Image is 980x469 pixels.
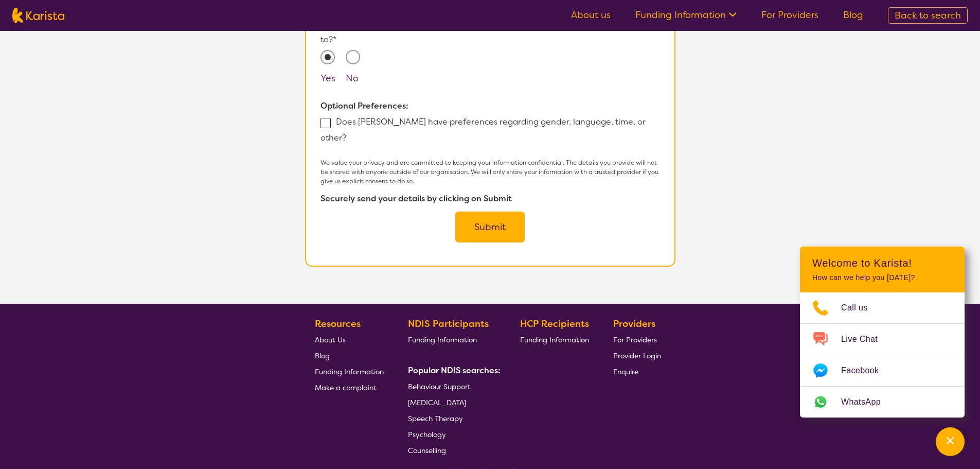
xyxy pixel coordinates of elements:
[408,426,496,442] a: Psychology
[320,116,646,143] label: Does [PERSON_NAME] have preferences regarding gender, language, time, or other?
[320,193,512,204] b: Securely send your details by clicking on Submit
[408,442,496,458] a: Counselling
[613,348,661,363] a: Provider Login
[315,351,330,360] span: Blog
[408,382,471,391] span: Behaviour Support
[320,16,659,47] p: Do you authorise [PERSON_NAME] to forward your plan to the Provider we refer you to?*
[841,300,880,316] span: Call us
[315,367,384,376] span: Funding Information
[315,332,384,348] a: About Us
[800,387,965,418] a: Web link opens in a new tab.
[315,335,346,344] span: About Us
[408,335,477,344] span: Funding Information
[408,398,466,407] span: [MEDICAL_DATA]
[812,273,952,282] p: How can we help you [DATE]?
[761,9,818,21] a: For Providers
[800,292,965,418] ul: Choose channel
[520,332,589,348] a: Funding Information
[520,318,589,330] b: HCP Recipients
[315,318,361,330] b: Resources
[408,332,496,348] a: Funding Information
[888,7,968,24] a: Back to search
[408,318,489,330] b: NDIS Participants
[346,72,359,84] label: No
[315,383,377,392] span: Make a complaint
[315,348,384,363] a: Blog
[936,427,965,456] button: Channel Menu
[571,9,611,21] a: About us
[635,9,737,21] a: Funding Information
[613,318,655,330] b: Providers
[320,158,659,186] p: We value your privacy and are committed to keeping your information confidential. The details you...
[320,72,335,84] label: Yes
[455,212,525,242] button: Submit
[613,363,661,379] a: Enquire
[320,100,408,111] b: Optional Preferences:
[613,335,657,344] span: For Providers
[408,410,496,426] a: Speech Therapy
[895,9,961,22] span: Back to search
[520,335,589,344] span: Funding Information
[800,247,965,418] div: Channel Menu
[408,378,496,394] a: Behaviour Support
[315,379,384,395] a: Make a complaint
[408,365,501,376] b: Popular NDIS searches:
[408,394,496,410] a: [MEDICAL_DATA]
[613,367,638,376] span: Enquire
[812,257,952,269] h2: Welcome to Karista!
[613,351,661,360] span: Provider Login
[12,8,64,23] img: Karista logo
[315,363,384,379] a: Funding Information
[408,430,446,439] span: Psychology
[841,332,890,347] span: Live Chat
[408,446,446,455] span: Counselling
[613,332,661,348] a: For Providers
[408,414,463,423] span: Speech Therapy
[841,363,891,378] span: Facebook
[843,9,863,21] a: Blog
[841,394,893,410] span: WhatsApp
